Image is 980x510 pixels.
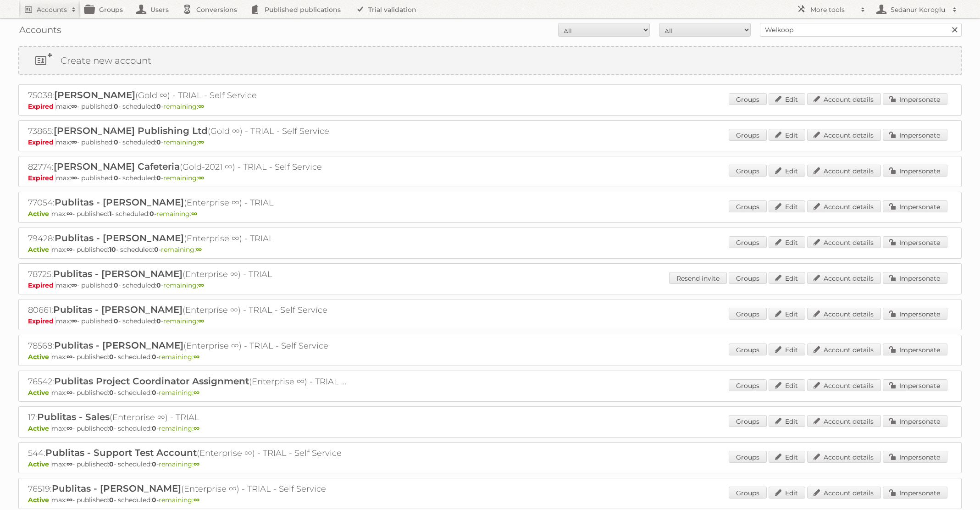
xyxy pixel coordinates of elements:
[114,102,118,111] strong: 0
[54,125,208,136] span: [PERSON_NAME] Publishing Ltd
[807,236,881,248] a: Account details
[163,174,204,182] span: remaining:
[807,165,881,177] a: Account details
[109,353,114,361] strong: 0
[729,93,767,105] a: Groups
[28,233,349,244] h2: 79428: (Enterprise ∞) - TRIAL
[28,268,349,280] h2: 78725: (Enterprise ∞) - TRIAL
[807,415,881,427] a: Account details
[28,210,51,218] span: Active
[28,245,51,254] span: Active
[198,174,204,182] strong: ∞
[156,102,161,111] strong: 0
[729,451,767,463] a: Groups
[729,129,767,141] a: Groups
[194,496,199,504] strong: ∞
[156,317,161,325] strong: 0
[769,236,805,248] a: Edit
[109,424,114,432] strong: 0
[152,496,156,504] strong: 0
[28,388,51,397] span: Active
[28,411,349,423] h2: 17: (Enterprise ∞) - TRIAL
[729,415,767,427] a: Groups
[769,415,805,427] a: Edit
[28,460,51,468] span: Active
[769,487,805,499] a: Edit
[883,379,947,391] a: Impersonate
[769,379,805,391] a: Edit
[883,272,947,284] a: Impersonate
[54,376,249,387] span: Publitas Project Coordinator Assignment
[729,165,767,177] a: Groups
[28,317,952,325] p: max: - published: - scheduled: -
[156,138,161,146] strong: 0
[807,344,881,355] a: Account details
[163,138,204,146] span: remaining:
[28,281,56,289] span: Expired
[66,460,72,468] strong: ∞
[28,281,952,289] p: max: - published: - scheduled: -
[769,272,805,284] a: Edit
[71,174,77,182] strong: ∞
[729,344,767,355] a: Groups
[156,174,161,182] strong: 0
[156,210,197,218] span: remaining:
[198,102,204,111] strong: ∞
[769,308,805,320] a: Edit
[152,388,156,397] strong: 0
[66,496,72,504] strong: ∞
[156,281,161,289] strong: 0
[883,415,947,427] a: Impersonate
[769,451,805,463] a: Edit
[28,447,349,459] h2: 544: (Enterprise ∞) - TRIAL - Self Service
[28,496,952,504] p: max: - published: - scheduled: -
[28,102,56,111] span: Expired
[114,281,118,289] strong: 0
[28,376,349,388] h2: 76542: (Enterprise ∞) - TRIAL - Self Service
[66,388,72,397] strong: ∞
[28,304,349,316] h2: 80661: (Enterprise ∞) - TRIAL - Self Service
[198,281,204,289] strong: ∞
[807,129,881,141] a: Account details
[28,388,952,397] p: max: - published: - scheduled: -
[769,344,805,355] a: Edit
[71,138,77,146] strong: ∞
[769,93,805,105] a: Edit
[28,210,952,218] p: max: - published: - scheduled: -
[807,487,881,499] a: Account details
[198,317,204,325] strong: ∞
[66,424,72,432] strong: ∞
[28,125,349,137] h2: 73865: (Gold ∞) - TRIAL - Self Service
[52,483,181,494] span: Publitas - [PERSON_NAME]
[28,174,952,182] p: max: - published: - scheduled: -
[54,161,180,172] span: [PERSON_NAME] Cafeteria
[807,379,881,391] a: Account details
[55,233,184,244] span: Publitas - [PERSON_NAME]
[159,388,199,397] span: remaining:
[729,200,767,212] a: Groups
[109,496,114,504] strong: 0
[729,236,767,248] a: Groups
[883,344,947,355] a: Impersonate
[28,89,349,101] h2: 75038: (Gold ∞) - TRIAL - Self Service
[71,317,77,325] strong: ∞
[807,200,881,212] a: Account details
[888,5,948,14] h2: Sedanur Koroglu
[109,210,111,218] strong: 1
[883,236,947,248] a: Impersonate
[28,424,952,432] p: max: - published: - scheduled: -
[883,93,947,105] a: Impersonate
[769,200,805,212] a: Edit
[28,245,952,254] p: max: - published: - scheduled: -
[194,388,199,397] strong: ∞
[163,281,204,289] span: remaining:
[729,379,767,391] a: Groups
[807,308,881,320] a: Account details
[729,487,767,499] a: Groups
[807,451,881,463] a: Account details
[28,483,349,495] h2: 76519: (Enterprise ∞) - TRIAL - Self Service
[37,5,67,14] h2: Accounts
[163,317,204,325] span: remaining:
[55,197,184,208] span: Publitas - [PERSON_NAME]
[191,210,197,218] strong: ∞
